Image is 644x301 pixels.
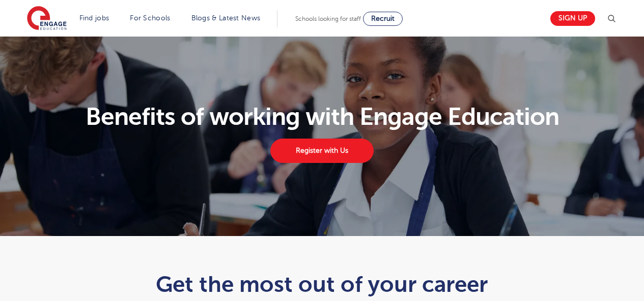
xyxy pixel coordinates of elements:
[79,14,109,22] a: Find jobs
[371,15,395,22] span: Recruit
[550,11,595,26] a: Sign up
[21,105,623,129] h1: Benefits of working with Engage Education
[130,14,170,22] a: For Schools
[72,272,572,297] h1: Get the most out of your career
[295,15,361,22] span: Schools looking for staff
[191,14,261,22] a: Blogs & Latest News
[363,12,403,26] a: Recruit
[270,139,373,163] a: Register with Us
[27,6,67,31] img: Engage Education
